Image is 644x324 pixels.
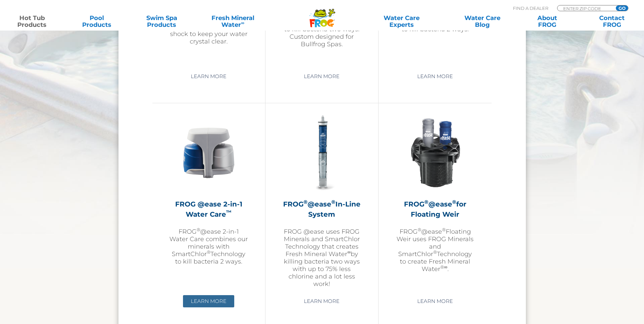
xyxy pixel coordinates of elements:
[169,199,248,219] h2: FROG @ease 2-in-1 Water Care
[169,113,248,290] a: FROG @ease 2-in-1 Water Care™FROG®@ease 2-in-1 Water Care combines our minerals with SmartChlor®T...
[226,209,232,215] sup: ™
[347,249,351,255] sup: ∞
[303,199,308,205] sup: ®
[282,113,361,290] a: FROG®@ease®In-Line SystemFROG @ease uses FROG Minerals and SmartChlor Technology that creates Fre...
[331,199,335,205] sup: ®
[433,249,437,255] sup: ®
[395,113,475,290] a: FROG®@ease®for Floating WeirFROG®@ease®Floating Weir uses FROG Minerals and SmartChlor®Technology...
[169,113,248,192] img: @ease-2-in-1-Holder-v2-300x300.png
[457,15,508,28] a: Water CareBlog
[183,70,234,83] a: Learn More
[7,15,57,28] a: Hot TubProducts
[296,70,347,83] a: Learn More
[207,249,210,255] sup: ®
[616,5,628,11] input: GO
[513,5,548,11] p: Find A Dealer
[396,113,475,192] img: InLineWeir_Front_High_inserting-v2-300x300.png
[296,295,347,307] a: Learn More
[440,264,444,270] sup: ®
[361,15,443,28] a: Water CareExperts
[444,264,447,270] sup: ∞
[136,15,187,28] a: Swim SpaProducts
[282,228,361,288] p: FROG @ease uses FROG Minerals and SmartChlor Technology that creates Fresh Mineral Water by killi...
[409,295,461,307] a: Learn More
[424,199,428,205] sup: ®
[395,228,475,273] p: FROG @ease Floating Weir uses FROG Minerals and SmartChlor Technology to create Fresh Mineral Wat...
[282,113,361,192] img: inline-system-300x300.png
[72,15,122,28] a: PoolProducts
[563,5,608,11] input: Zip Code Form
[241,20,244,25] sup: ∞
[418,227,421,232] sup: ®
[201,15,264,28] a: Fresh MineralWater∞
[442,227,446,232] sup: ®
[395,199,475,219] h2: FROG @ease for Floating Weir
[169,228,248,265] p: FROG @ease 2-in-1 Water Care combines our minerals with SmartChlor Technology to kill bacteria 2 ...
[452,199,456,205] sup: ®
[522,15,572,28] a: AboutFROG
[183,295,234,307] a: Learn More
[197,227,200,232] sup: ®
[409,70,461,83] a: Learn More
[282,199,361,219] h2: FROG @ease In-Line System
[587,15,637,28] a: ContactFROG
